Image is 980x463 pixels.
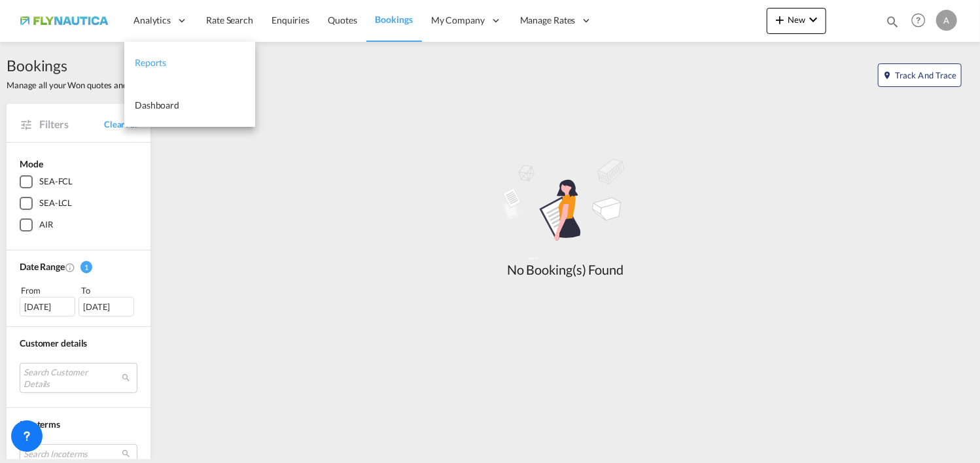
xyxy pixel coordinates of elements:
div: From [20,284,77,297]
md-icon: icon-plus 400-fg [772,12,788,27]
span: Bookings [376,14,413,25]
md-icon: icon-magnify [885,14,900,29]
span: New [772,14,821,25]
img: 9ba71a70730211f0938d81abc5cb9893.png [20,6,108,35]
div: SEA-FCL [39,175,73,188]
span: Date Range [20,261,65,272]
md-icon: assets/icons/custom/empty_shipments.svg [467,152,663,260]
span: Quotes [328,14,357,26]
md-icon: Created On [65,262,75,273]
span: Incoterms [20,419,60,430]
div: Customer details [20,337,137,350]
span: Enquiries [271,14,309,26]
span: Customer details [20,337,87,349]
span: Analytics [133,14,171,27]
span: Mode [20,158,43,169]
span: Manage all your Won quotes and Bookings [7,79,163,91]
div: A [936,10,957,31]
button: icon-map-markerTrack and Trace [878,63,962,87]
md-icon: icon-map-marker [883,71,892,80]
div: icon-magnify [885,14,900,34]
span: Rate Search [206,14,253,26]
md-checkbox: AIR [20,218,137,231]
span: Dashboard [135,99,179,111]
span: Help [907,9,930,31]
span: Bookings [7,55,163,76]
span: Filters [39,117,104,131]
div: To [80,284,138,297]
a: Reports [124,42,255,84]
span: Reports [135,57,166,68]
div: [DATE] [20,297,75,317]
md-checkbox: SEA-FCL [20,175,137,188]
div: AIR [39,218,53,231]
div: [DATE] [79,297,134,317]
span: Manage Rates [520,14,576,27]
button: icon-plus 400-fgNewicon-chevron-down [767,8,826,34]
span: From To [DATE][DATE] [20,284,137,317]
div: Help [907,9,936,33]
span: My Company [431,14,485,27]
md-checkbox: SEA-LCL [20,197,137,210]
div: No Booking(s) Found [467,260,663,279]
span: 1 [80,261,92,273]
a: Clear All [104,118,137,130]
md-icon: icon-chevron-down [805,12,821,27]
a: Dashboard [124,84,255,127]
div: SEA-LCL [39,197,72,210]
